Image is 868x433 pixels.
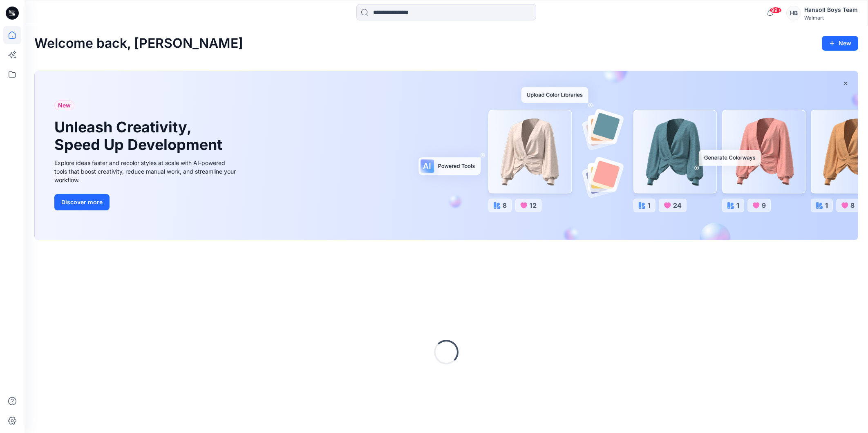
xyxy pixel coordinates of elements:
[54,158,238,184] div: Explore ideas faster and recolor styles at scale with AI-powered tools that boost creativity, red...
[770,7,782,13] span: 99+
[34,36,243,51] h2: Welcome back, [PERSON_NAME]
[58,100,71,110] span: New
[804,5,858,15] div: Hansoll Boys Team
[54,118,226,154] h1: Unleash Creativity, Speed Up Development
[786,6,801,20] div: HB
[822,36,858,51] button: New
[804,15,858,21] div: Walmart
[54,194,238,210] a: Discover more
[54,194,110,210] button: Discover more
